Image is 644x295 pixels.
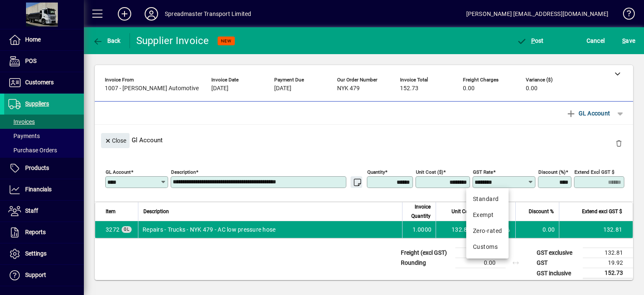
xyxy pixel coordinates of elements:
[397,248,455,258] td: Freight (excl GST)
[466,7,608,21] div: [PERSON_NAME] [EMAIL_ADDRESS][DOMAIN_NAME]
[473,227,502,235] div: Zero-rated
[124,227,130,232] span: GL
[532,248,583,258] td: GST exclusive
[4,158,84,179] a: Products
[25,164,49,171] span: Products
[609,139,629,147] app-page-header-button: Delete
[617,2,634,29] a: Knowledge Base
[515,221,559,238] td: 0.00
[559,221,633,238] td: 132.81
[583,268,633,279] td: 152.73
[4,115,84,129] a: Invoices
[84,33,130,48] app-page-header-button: Back
[397,258,455,268] td: Rounding
[584,33,607,48] button: Cancel
[4,179,84,200] a: Financials
[473,243,502,251] div: Customs
[4,51,84,72] a: POS
[138,221,402,238] td: Repairs - Trucks - NYK 479 - AC low pressure hose
[529,207,554,216] span: Discount %
[609,133,629,153] button: Delete
[416,169,443,175] mat-label: Unit Cost ($)
[466,207,509,223] mat-option: Exempt
[473,195,502,204] div: Standard
[466,223,509,239] mat-option: Zero-rated
[95,125,633,155] div: Gl Account
[367,169,385,175] mat-label: Quantity
[587,34,605,47] span: Cancel
[25,100,49,107] span: Suppliers
[106,207,116,216] span: Item
[25,36,41,43] span: Home
[93,37,121,44] span: Back
[4,72,84,93] a: Customers
[402,221,436,238] td: 1.0000
[582,207,622,216] span: Extend excl GST $
[620,33,637,48] button: Save
[138,6,165,21] button: Profile
[25,250,47,257] span: Settings
[99,136,132,144] app-page-header-button: Close
[104,134,126,148] span: Close
[337,85,360,92] span: NYK 479
[136,34,209,47] div: Supplier Invoice
[25,272,46,278] span: Support
[4,201,84,222] a: Staff
[25,186,52,193] span: Financials
[622,37,626,44] span: S
[452,207,477,216] span: Unit Cost $
[4,265,84,286] a: Support
[622,34,635,47] span: ave
[473,211,502,219] div: Exempt
[473,169,493,175] mat-label: GST rate
[8,133,40,139] span: Payments
[532,268,583,279] td: GST inclusive
[25,229,46,235] span: Reports
[4,29,84,50] a: Home
[562,106,614,121] button: GL Account
[436,221,482,238] td: 132.8100
[514,33,546,48] button: Post
[583,248,633,258] td: 132.81
[105,85,199,92] span: 1007 - [PERSON_NAME] Automotive
[400,85,418,92] span: 152.73
[221,38,231,44] span: NEW
[25,207,38,214] span: Staff
[8,118,35,125] span: Invoices
[463,85,475,92] span: 0.00
[4,243,84,264] a: Settings
[274,85,291,92] span: [DATE]
[466,191,509,207] mat-option: Standard
[106,225,119,234] span: Repairs - Trucks
[408,202,431,221] span: Invoice Quantity
[25,57,36,64] span: POS
[25,79,54,86] span: Customers
[538,169,566,175] mat-label: Discount (%)
[517,37,544,44] span: ost
[165,7,251,21] div: Spreadmaster Transport Limited
[111,6,138,21] button: Add
[526,85,538,92] span: 0.00
[106,169,131,175] mat-label: GL Account
[532,258,583,268] td: GST
[455,248,506,258] td: 0.00
[466,239,509,255] mat-option: Customs
[574,169,614,175] mat-label: Extend excl GST $
[211,85,229,92] span: [DATE]
[4,222,84,243] a: Reports
[4,129,84,143] a: Payments
[583,258,633,268] td: 19.92
[91,33,123,48] button: Back
[531,37,535,44] span: P
[171,169,196,175] mat-label: Description
[455,258,506,268] td: 0.00
[101,133,130,148] button: Close
[143,207,169,216] span: Description
[4,143,84,157] a: Purchase Orders
[8,147,57,154] span: Purchase Orders
[566,107,610,120] span: GL Account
